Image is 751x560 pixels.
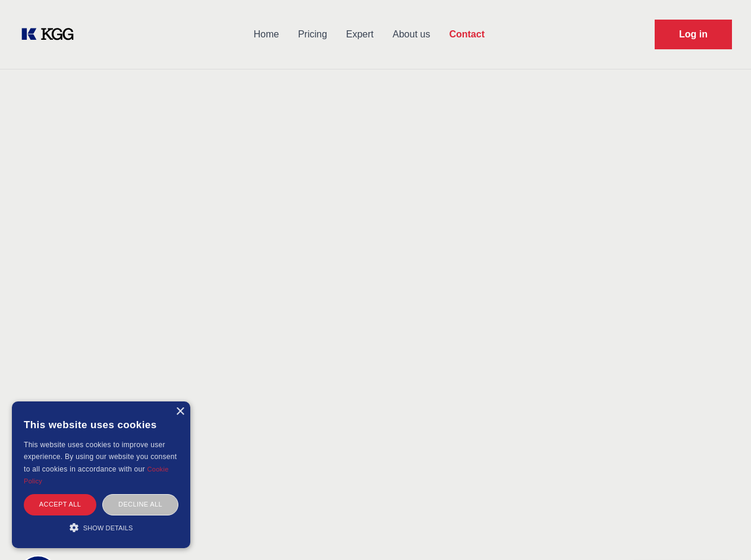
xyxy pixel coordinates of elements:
div: Accept all [24,494,96,515]
div: Decline all [102,494,178,515]
a: Request Demo [655,20,732,49]
a: Cookie Policy [24,466,169,485]
a: Contact [439,19,494,50]
iframe: Chat Widget [692,503,751,560]
a: Pricing [288,19,337,50]
span: Show details [83,524,133,531]
div: This website uses cookies [24,410,178,439]
a: Expert [337,19,383,50]
a: About us [383,19,439,50]
a: KOL Knowledge Platform: Talk to Key External Experts (KEE) [19,25,83,44]
div: Close [175,407,184,416]
div: Show details [24,521,178,533]
a: Home [244,19,288,50]
span: This website uses cookies to improve user experience. By using our website you consent to all coo... [24,441,177,473]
